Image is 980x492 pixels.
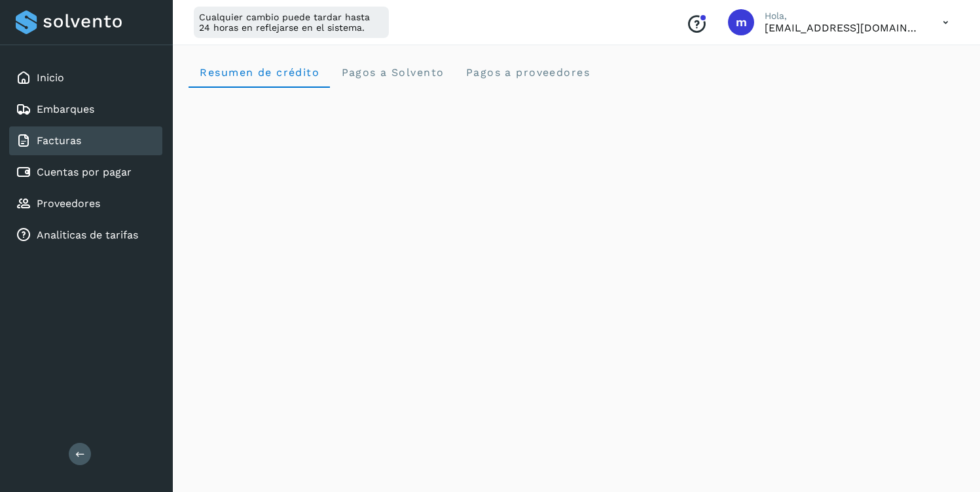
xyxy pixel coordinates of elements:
span: Resumen de crédito [199,66,319,79]
div: Inicio [9,64,162,92]
div: Analiticas de tarifas [9,221,162,250]
a: Analiticas de tarifas [37,229,138,241]
a: Proveedores [37,197,100,210]
a: Inicio [37,71,64,84]
div: Embarques [9,95,162,124]
div: Proveedores [9,189,162,218]
p: Hola, [765,10,922,22]
a: Facturas [37,134,81,147]
div: Cuentas por pagar [9,158,162,187]
a: Cuentas por pagar [37,166,132,178]
span: Pagos a proveedores [465,66,590,79]
div: Facturas [9,126,162,155]
a: Embarques [37,103,94,115]
span: Pagos a Solvento [340,66,444,79]
div: Cualquier cambio puede tardar hasta 24 horas en reflejarse en el sistema. [194,7,389,38]
p: mercedes@solvento.mx [765,22,922,34]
